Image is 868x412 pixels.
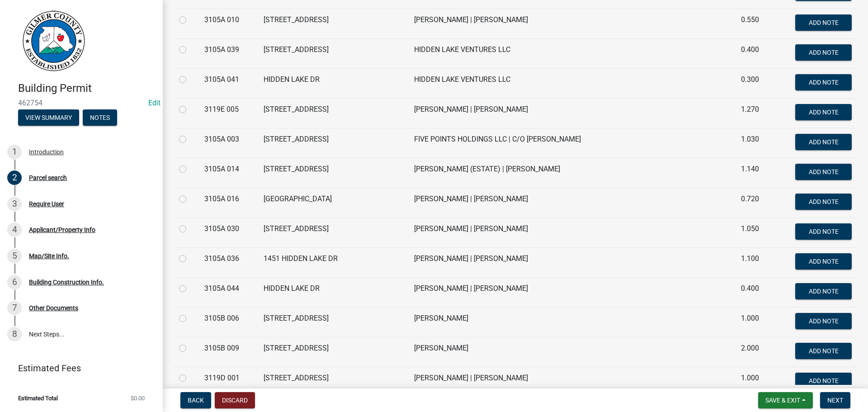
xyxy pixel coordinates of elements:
td: 0.720 [736,188,779,218]
td: 0.400 [736,277,779,307]
span: Save & Exit [765,397,800,404]
td: [GEOGRAPHIC_DATA] [258,188,382,218]
td: [PERSON_NAME] [409,307,736,337]
wm-modal-confirm: Summary [18,114,79,122]
button: Add Note [795,104,852,120]
img: Gilmer County, Georgia [18,9,86,72]
span: Add Note [808,48,838,56]
td: [PERSON_NAME] | [PERSON_NAME] [409,188,736,218]
td: 3105A 039 [199,38,258,68]
td: [STREET_ADDRESS] [258,337,382,367]
td: 1.000 [736,307,779,337]
td: 3105A 036 [199,247,258,277]
td: HIDDEN LAKE VENTURES LLC [409,68,736,98]
div: 7 [7,301,22,315]
div: Applicant/Property Info [29,227,95,233]
td: [PERSON_NAME] (ESTATE) | [PERSON_NAME] [409,158,736,188]
div: Building Construction Info. [29,279,104,285]
span: Add Note [808,78,838,85]
button: Add Note [795,134,852,150]
td: [STREET_ADDRESS] [258,158,382,188]
td: HIDDEN LAKE DR [258,277,382,307]
td: 1.140 [736,158,779,188]
span: Add Note [808,257,838,265]
button: Add Note [795,74,852,90]
span: Add Note [808,168,838,175]
span: $0.00 [131,395,145,401]
td: [STREET_ADDRESS] [258,218,382,247]
td: 3105A 016 [199,188,258,218]
div: 5 [7,249,22,263]
td: [STREET_ADDRESS] [258,38,382,68]
button: View Summary [18,109,79,126]
td: HIDDEN LAKE VENTURES LLC [409,38,736,68]
span: Add Note [808,227,838,235]
button: Back [180,392,211,408]
button: Add Note [795,373,852,389]
a: Edit [148,99,160,107]
span: Next [827,397,843,404]
td: 2.000 [736,337,779,367]
td: 0.300 [736,68,779,98]
span: Estimated Total [18,395,58,401]
span: Back [188,397,204,404]
td: [STREET_ADDRESS] [258,367,382,397]
div: 3 [7,197,22,211]
td: [PERSON_NAME] | [PERSON_NAME] [409,9,736,38]
span: Add Note [808,377,838,384]
td: 0.400 [736,38,779,68]
td: FIVE POINTS HOLDINGS LLC | C/O [PERSON_NAME] [409,128,736,158]
button: Add Note [795,164,852,180]
td: [PERSON_NAME] | [PERSON_NAME] [409,367,736,397]
td: [STREET_ADDRESS] [258,9,382,38]
td: 1.000 [736,367,779,397]
td: 3105A 044 [199,277,258,307]
button: Discard [215,392,255,408]
button: Add Note [795,283,852,299]
button: Next [820,392,850,408]
div: 2 [7,170,22,185]
td: 3105A 030 [199,218,258,247]
td: [STREET_ADDRESS] [258,307,382,337]
td: [STREET_ADDRESS] [258,98,382,128]
div: 4 [7,223,22,237]
a: Estimated Fees [7,359,148,377]
div: Introduction [29,149,64,155]
button: Add Note [795,194,852,210]
button: Add Note [795,223,852,240]
td: 1.270 [736,98,779,128]
wm-modal-confirm: Edit Application Number [148,99,160,107]
td: 0.550 [736,9,779,38]
button: Add Note [795,14,852,31]
button: Add Note [795,313,852,329]
td: 3105A 003 [199,128,258,158]
span: Add Note [808,317,838,324]
td: [STREET_ADDRESS] [258,128,382,158]
td: [PERSON_NAME] | [PERSON_NAME] [409,247,736,277]
td: 3105B 009 [199,337,258,367]
button: Add Note [795,253,852,270]
button: Add Note [795,343,852,359]
wm-modal-confirm: Notes [83,114,117,122]
button: Add Note [795,44,852,61]
td: 1451 HIDDEN LAKE DR [258,247,382,277]
span: Add Note [808,347,838,354]
td: 3119E 005 [199,98,258,128]
td: [PERSON_NAME] | [PERSON_NAME] [409,98,736,128]
span: Add Note [808,19,838,26]
td: 1.050 [736,218,779,247]
button: Save & Exit [758,392,813,408]
h4: Building Permit [18,82,156,95]
div: 6 [7,275,22,289]
div: 8 [7,327,22,341]
td: [PERSON_NAME] | [PERSON_NAME] [409,277,736,307]
span: Add Note [808,287,838,294]
div: Map/Site Info. [29,253,69,259]
td: 3105A 041 [199,68,258,98]
td: 3105B 006 [199,307,258,337]
div: Parcel search [29,175,67,181]
td: 1.030 [736,128,779,158]
td: 1.100 [736,247,779,277]
td: HIDDEN LAKE DR [258,68,382,98]
div: 1 [7,145,22,159]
